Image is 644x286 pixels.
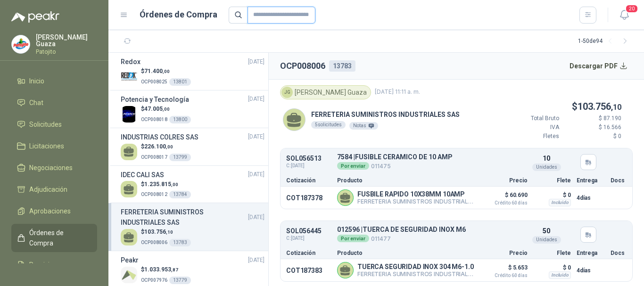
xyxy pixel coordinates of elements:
[121,132,264,162] a: INDUSTRIAS COLRES SAS[DATE] $226.100,00OCP00801713799
[144,143,173,150] span: 226.100
[337,235,369,242] div: Por enviar
[121,106,137,123] img: Company Logo
[611,178,627,183] p: Docs
[375,88,420,97] span: [DATE] 11:11 a. m.
[121,267,137,283] img: Company Logo
[565,114,621,123] p: $ 87.190
[29,163,73,173] span: Negociaciones
[11,180,97,198] a: Adjudicación
[169,154,191,161] div: 13799
[11,94,97,112] a: Chat
[311,121,346,129] div: 5 solicitudes
[533,189,571,201] p: $ 0
[349,122,378,130] div: Notas
[337,162,369,170] div: Por enviar
[281,87,293,98] div: JG
[141,117,167,122] span: OCP008018
[11,137,97,155] a: Licitaciones
[121,255,139,265] h3: Peakr
[503,123,559,132] p: IVA
[29,260,64,270] span: Remisiones
[480,250,528,256] p: Precio
[36,34,97,47] p: [PERSON_NAME] Guaza
[357,270,475,278] p: FERRETERIA SUMINISTROS INDUSTRIALES SAS
[141,240,167,245] span: OCP008006
[11,224,97,252] a: Órdenes de Compra
[564,57,633,75] button: Descargar PDF
[141,192,167,197] span: OCP008012
[329,60,355,72] div: 13783
[121,132,198,142] h3: INDUSTRIAS COLRES SAS
[543,226,550,236] p: 50
[141,155,167,160] span: OCP008017
[248,256,264,265] span: [DATE]
[533,262,571,273] p: $ 0
[166,144,173,149] span: ,00
[121,68,137,85] img: Company Logo
[121,207,264,247] a: FERRETERIA SUMINISTROS INDUSTRIALES SAS[DATE] $103.756,10OCP00800613783
[169,191,191,198] div: 13784
[611,103,621,112] span: ,10
[141,228,191,237] p: $
[286,235,322,242] span: C: [DATE]
[248,95,264,104] span: [DATE]
[503,132,559,141] p: Fletes
[611,250,627,256] p: Docs
[533,250,571,256] p: Flete
[166,229,173,235] span: ,10
[141,265,191,274] p: $
[480,201,528,205] span: Crédito 60 días
[171,182,178,187] span: ,00
[248,213,264,222] span: [DATE]
[29,206,71,216] span: Aprobaciones
[169,239,191,246] div: 13783
[533,178,571,183] p: Flete
[163,69,170,74] span: ,00
[36,49,97,55] p: Patojito
[286,228,322,235] p: SOL056445
[121,57,264,86] a: Redox[DATE] Company Logo$71.400,00OCP00802513801
[171,267,178,272] span: ,87
[11,115,97,133] a: Solicitudes
[29,141,64,151] span: Licitaciones
[578,34,633,49] div: 1 - 50 de 94
[29,119,62,130] span: Solicitudes
[121,255,264,285] a: Peakr[DATE] Company Logo$1.033.953,87OCP00797613779
[144,181,178,188] span: 1.235.815
[11,202,97,220] a: Aprobaciones
[286,178,331,183] p: Cotización
[121,57,140,67] h3: Redox
[549,199,571,206] div: Incluido
[141,180,191,189] p: $
[163,106,170,112] span: ,00
[248,57,264,66] span: [DATE]
[337,161,453,171] p: 011475
[141,142,191,151] p: $
[121,207,248,228] h3: FERRETERIA SUMINISTROS INDUSTRIALES SAS
[11,72,97,90] a: Inicio
[480,178,528,183] p: Precio
[357,198,475,205] p: FERRETERIA SUMINISTROS INDUSTRIALES SAS
[141,278,167,283] span: OCP007976
[141,67,191,76] p: $
[144,229,173,235] span: 103.756
[532,236,561,244] div: Unidades
[337,178,475,183] p: Producto
[337,250,475,256] p: Producto
[577,178,605,183] p: Entrega
[503,114,559,123] p: Total Bruto
[480,262,528,278] p: $ 5.653
[169,78,191,86] div: 13801
[577,265,605,276] p: 4 días
[280,85,371,99] div: [PERSON_NAME] Guaza
[29,98,43,108] span: Chat
[532,163,561,171] div: Unidades
[121,94,264,124] a: Potencia y Tecnología[DATE] Company Logo$47.005,00OCP00801813800
[29,228,88,248] span: Órdenes de Compra
[543,153,550,163] p: 10
[11,256,97,274] a: Remisiones
[286,250,331,256] p: Cotización
[565,123,621,132] p: $ 16.566
[11,11,59,23] img: Logo peakr
[280,59,325,73] h2: OCP008006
